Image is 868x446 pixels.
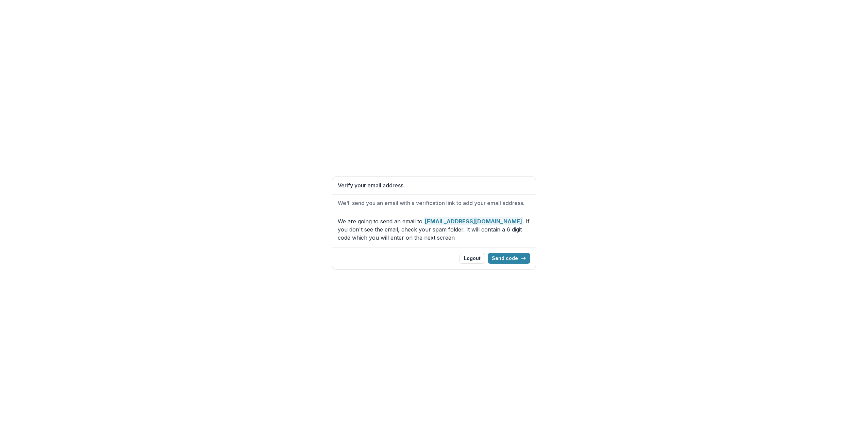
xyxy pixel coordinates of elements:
strong: [EMAIL_ADDRESS][DOMAIN_NAME] [424,217,523,225]
h2: We'll send you an email with a verification link to add your email address. [338,200,530,206]
button: Send code [488,253,530,264]
h1: Verify your email address [338,182,530,189]
button: Logout [460,253,485,264]
p: We are going to send an email to . If you don't see the email, check your spam folder. It will co... [338,217,530,242]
